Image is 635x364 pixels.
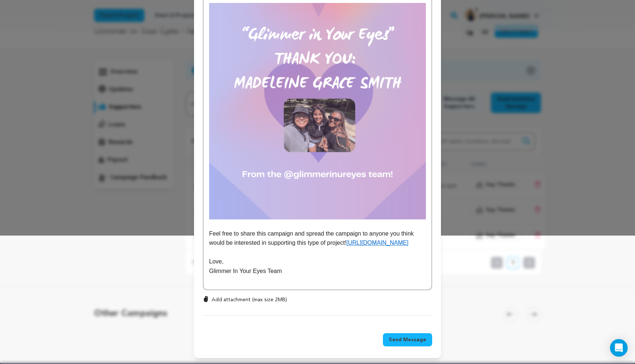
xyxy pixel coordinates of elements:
[610,339,628,357] div: Open Intercom Messenger
[347,240,409,246] a: [URL][DOMAIN_NAME]
[389,336,426,343] span: Send Message
[209,257,426,266] p: Love,
[209,266,426,276] p: Glimmer In Your Eyes Team
[212,296,287,303] p: Add attachment (max size 2MB)
[209,3,426,219] img: 1755831348-Social%20Media%20Shoutout%20-%20Thank%20Yous.png
[383,333,432,346] button: Send Message
[209,229,426,248] p: Feel free to share this campaign and spread the campaign to anyone you think would be interested ...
